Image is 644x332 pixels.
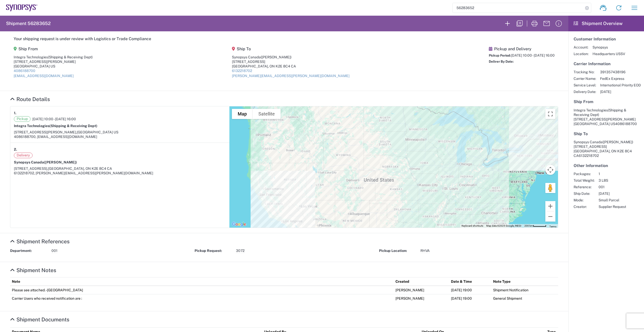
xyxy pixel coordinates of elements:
span: 6132218702 [579,154,599,158]
a: Open this area in Google Maps (opens a new window) [231,221,247,228]
table: Shipment Notes [10,277,558,302]
h5: Your shipping request is under review with Logistics or Trade Compliance [14,36,555,41]
span: Map data ©2025 Google, INEGI [486,224,521,227]
th: Note Type [491,277,558,286]
header: Shipment Overview [568,16,644,31]
span: ([PERSON_NAME]) [44,160,77,164]
td: [PERSON_NAME] [394,286,449,294]
td: [DATE] 19:00 [449,294,491,303]
span: 001 [51,248,58,253]
span: Reference: [574,185,595,189]
span: Synopsys Canada [STREET_ADDRESS] [574,140,633,149]
strong: 2. [14,146,17,153]
button: Map camera controls [545,165,555,175]
address: [GEOGRAPHIC_DATA] US [574,108,639,126]
a: Hide Details [10,238,70,245]
button: Zoom in [545,201,555,211]
span: (Shipping & Receiving Dept) [574,108,626,117]
th: Note [10,277,394,286]
span: Service Level: [574,83,596,87]
div: [STREET_ADDRESS][PERSON_NAME] [14,59,93,64]
td: General Shipment [491,294,558,303]
span: Creator: [574,204,595,209]
span: Mode: [574,198,595,202]
span: [STREET_ADDRESS], [14,167,48,171]
span: International Priority EOD [600,83,641,87]
h5: Other Information [574,163,639,168]
span: [STREET_ADDRESS][PERSON_NAME], [14,130,77,134]
span: 3072 [236,248,245,253]
span: Account: [574,45,588,50]
span: Tracking No: [574,70,596,74]
span: 001 [599,185,626,189]
span: RHVA [420,248,430,253]
strong: Pickup Request: [195,248,232,253]
a: Terms [549,225,556,228]
span: 4086188700 [615,122,637,126]
button: Show satellite imagery [253,109,281,119]
span: Carrier Name: [574,76,596,81]
span: Pickup [14,116,31,122]
strong: 1. [14,110,16,116]
th: Created [394,277,449,286]
span: Packages: [574,172,595,176]
span: [STREET_ADDRESS][PERSON_NAME] [574,117,636,121]
button: Show street map [232,109,253,119]
span: [DATE] [600,89,641,94]
h5: Ship To [574,131,639,136]
div: Synopsys Canada [232,55,350,59]
button: Drag Pegman onto the map to open Street View [545,183,555,193]
a: [PERSON_NAME][EMAIL_ADDRESS][PERSON_NAME][DOMAIN_NAME] [232,74,350,78]
span: Supplier Request [599,204,626,209]
span: ([PERSON_NAME]) [602,140,633,144]
td: Please see attached. -[GEOGRAPHIC_DATA] [10,286,394,294]
td: Shipment Notification [491,286,558,294]
input: Shipment, tracking or reference number [453,3,583,13]
span: Ship Date: [574,191,595,196]
h5: Ship From [574,99,639,104]
span: Pickup Period: [489,54,511,57]
td: [PERSON_NAME] [394,294,449,303]
span: Total Weight: [574,178,595,183]
h5: Carrier Information [574,61,639,66]
span: Location: [574,52,588,56]
h5: Ship To [232,46,350,51]
a: Hide Details [10,267,56,273]
strong: Integra Technologies [14,124,97,128]
span: 391357438196 [600,70,641,74]
span: 200 km [524,224,533,227]
span: 3 LBS [599,178,626,183]
span: [DATE] 10:00 - [DATE] 16:00 [32,117,76,121]
h2: Shipment 56283652 [6,20,51,27]
strong: Pickup Location: [379,248,417,253]
img: Google [231,221,247,228]
span: [DATE] 10:00 - [DATE] 16:00 [511,53,555,57]
span: (Shipping & Receiving Dept) [48,55,93,59]
a: Hide Details [10,316,69,323]
h5: Pickup and Delivery [489,46,555,51]
button: Keyboard shortcuts [462,224,483,228]
td: Carrier Users who received notification are : [10,294,394,303]
div: 6132218702, [PERSON_NAME][EMAIL_ADDRESS][PERSON_NAME][DOMAIN_NAME] [14,171,226,175]
span: FedEx Express [600,76,641,81]
address: [GEOGRAPHIC_DATA], ON K2E 8C4 CA [574,140,639,158]
span: Headquarters USSV [593,52,625,56]
div: 4086188700, [EMAIL_ADDRESS][DOMAIN_NAME] [14,134,226,139]
td: [DATE] 19:00 [449,286,491,294]
button: Toggle fullscreen view [545,109,555,119]
span: [GEOGRAPHIC_DATA], ON K2E 8C4 CA [48,167,112,171]
span: [DATE] [599,191,626,196]
button: Zoom out [545,211,555,222]
strong: Synopsys Canada [14,160,77,164]
div: [GEOGRAPHIC_DATA] US [14,64,93,68]
span: Small Parcel [599,198,626,202]
span: Integra Technologies [574,108,608,112]
th: Date & Time [449,277,491,286]
a: 4086188700 [14,69,35,73]
strong: Department: [10,248,48,253]
span: 1 [599,172,626,176]
h5: Ship From [14,46,93,51]
div: Integra Technologies [14,55,93,59]
span: [GEOGRAPHIC_DATA] US [77,130,118,134]
h5: Customer Information [574,37,639,41]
